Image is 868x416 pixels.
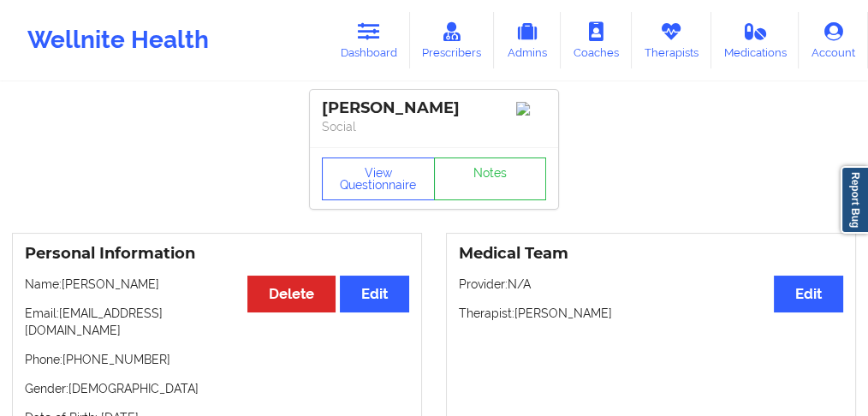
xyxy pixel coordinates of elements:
[25,380,409,397] p: Gender: [DEMOGRAPHIC_DATA]
[459,305,843,322] p: Therapist: [PERSON_NAME]
[25,276,409,293] p: Name: [PERSON_NAME]
[322,157,435,200] button: View Questionnaire
[25,244,409,264] h3: Personal Information
[410,12,495,68] a: Prescribers
[799,12,868,68] a: Account
[841,166,868,234] a: Report Bug
[774,276,843,312] button: Edit
[340,276,409,312] button: Edit
[25,351,409,368] p: Phone: [PHONE_NUMBER]
[322,118,546,135] p: Social
[494,12,561,68] a: Admins
[328,12,410,68] a: Dashboard
[322,98,546,118] div: [PERSON_NAME]
[247,276,336,312] button: Delete
[434,157,547,200] a: Notes
[711,12,800,68] a: Medications
[516,102,546,116] img: Image%2Fplaceholer-image.png
[632,12,711,68] a: Therapists
[459,244,843,264] h3: Medical Team
[561,12,632,68] a: Coaches
[25,305,409,339] p: Email: [EMAIL_ADDRESS][DOMAIN_NAME]
[459,276,843,293] p: Provider: N/A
